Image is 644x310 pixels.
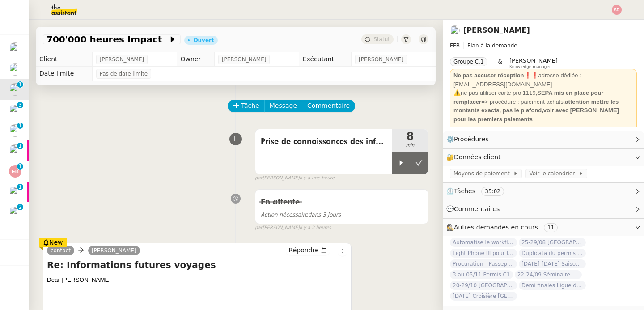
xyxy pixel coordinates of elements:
app-user-label: Knowledge manager [509,57,558,69]
div: Ouvert [193,38,214,43]
div: ❗❗adresse dédiée : [EMAIL_ADDRESS][DOMAIN_NAME] [453,71,633,89]
h4: Re: Informations futures voyages [47,259,347,271]
span: [DATE]-[DATE] Saison automobile - [PERSON_NAME] [519,259,586,268]
span: Knowledge manager [509,64,551,69]
span: Commentaires [454,205,500,212]
div: 🕵️Autres demandes en cours 11 [443,219,644,236]
img: users%2FYpHCMxs0fyev2wOt2XOQMyMzL3F3%2Favatar%2Fb1d7cab4-399e-487a-a9b0-3b1e57580435 [9,144,21,157]
span: 22-24/09 Séminaire Evian [515,270,582,279]
span: Répondre [289,246,319,255]
span: min [392,142,428,149]
span: 8 [392,131,428,142]
div: 🔐Données client [443,149,644,166]
span: 20-29/10 [GEOGRAPHIC_DATA] [450,281,517,290]
span: Statut [373,36,390,42]
span: Pas de date limite [100,69,148,78]
img: svg [9,165,21,178]
span: ⚙️ [446,134,493,144]
div: ⚠️ne pas utiliser carte pro 1119, => procédure : paiement achats, [453,89,633,123]
span: Procuration - Passeport brésilien [450,259,517,268]
span: 700'000 heures Impact [47,35,168,44]
small: [PERSON_NAME] [255,174,335,182]
span: Données client [454,153,501,161]
p: 2 [18,204,22,212]
p: 1 [18,163,22,171]
span: Action nécessaire [261,212,308,218]
span: Light Phone III pour Ines [450,249,517,258]
span: 3 au 05/11 Permis C1 [450,270,513,279]
p: 1 [18,184,22,192]
p: 1 [18,123,22,131]
nz-tag: 11 [544,223,558,232]
nz-badge-sup: 1 [17,81,23,88]
td: Exécutant [299,52,351,67]
button: Message [264,100,302,112]
span: Automatise le workflow [DATE] [450,238,517,247]
div: New [39,238,67,247]
nz-badge-sup: 1 [17,184,23,190]
div: ⚙️Procédures [443,131,644,148]
span: Procédures [454,136,489,143]
span: Duplicata du permis bateau [519,249,586,258]
span: Moyens de paiement [453,169,513,178]
span: [PERSON_NAME] [359,55,403,64]
span: Message [270,101,297,111]
img: users%2FC9SBsJ0duuaSgpQFj5LgoEX8n0o2%2Favatar%2Fec9d51b8-9413-4189-adfb-7be4d8c96a3c [9,104,21,116]
strong: Ne pas accuser réception [453,72,524,79]
a: [PERSON_NAME] [88,246,140,255]
span: Voir le calendrier [529,169,578,178]
td: Owner [177,52,214,67]
span: par [255,174,263,182]
nz-badge-sup: 1 [17,123,23,129]
span: Prise de connaissances des informations [261,135,387,149]
td: Date limite [36,67,92,81]
span: par [255,224,263,232]
p: 3 [18,102,22,110]
span: il y a 2 heures [300,224,331,232]
img: users%2FNsDxpgzytqOlIY2WSYlFcHtx26m1%2Favatar%2F8901.jpg [9,83,21,96]
span: contact [51,247,71,254]
nz-tag: 35:02 [481,187,504,196]
span: Tâches [454,187,475,195]
span: Plan à la demande [467,42,517,49]
span: Autres demandes en cours [454,224,538,231]
img: svg [612,5,622,15]
td: Client [36,52,92,67]
img: users%2FlTfsyV2F6qPWZMLkCFFmx0QkZeu2%2Favatar%2FChatGPT%20Image%201%20aou%CC%82t%202025%2C%2011_0... [9,124,21,137]
p: 1 [18,143,22,151]
span: Demi finales Ligue des champions [519,281,586,290]
p: 1 [18,81,22,89]
strong: attention mettre les montants exacts, pas le plafond,voir avec [PERSON_NAME] pour les premiers pa... [453,98,619,123]
img: users%2FNsDxpgzytqOlIY2WSYlFcHtx26m1%2Favatar%2F8901.jpg [450,25,460,35]
strong: SEPA mis en place pour remplacer [453,89,603,105]
img: users%2FlTfsyV2F6qPWZMLkCFFmx0QkZeu2%2Favatar%2FChatGPT%20Image%201%20aou%CC%82t%202025%2C%2011_0... [9,206,21,218]
nz-badge-sup: 1 [17,163,23,170]
nz-badge-sup: 1 [17,143,23,149]
span: il y a une heure [300,174,335,182]
span: 🕵️ [446,224,561,231]
span: & [498,57,502,69]
small: [PERSON_NAME] [255,224,331,232]
div: ⏲️Tâches 35:02 [443,183,644,200]
span: 🔐 [446,152,504,162]
button: Répondre [286,245,330,255]
img: users%2FtCsipqtBlIT0KMI9BbuMozwVXMC3%2Favatar%2Fa3e4368b-cceb-4a6e-a304-dbe285d974c7 [9,63,21,76]
button: Tâche [228,100,265,112]
span: [PERSON_NAME] [509,57,558,64]
span: ⏲️ [446,187,512,195]
img: users%2FdHO1iM5N2ObAeWsI96eSgBoqS9g1%2Favatar%2Fdownload.png [9,186,21,198]
div: 💬Commentaires [443,200,644,218]
a: [PERSON_NAME] [463,26,530,34]
nz-badge-sup: 2 [17,204,23,210]
span: 25-29/08 [GEOGRAPHIC_DATA] - [GEOGRAPHIC_DATA] [519,238,586,247]
button: Commentaire [302,100,355,112]
nz-tag: Groupe C.1 [450,57,487,66]
span: FFB [450,42,460,49]
span: Dear [PERSON_NAME] [47,276,110,283]
span: [PERSON_NAME] [100,55,144,64]
span: [PERSON_NAME] [222,55,267,64]
span: [DATE] Croisière [GEOGRAPHIC_DATA] [450,292,517,301]
nz-badge-sup: 3 [17,102,23,108]
span: Tâche [241,101,259,111]
span: Commentaire [307,101,350,111]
